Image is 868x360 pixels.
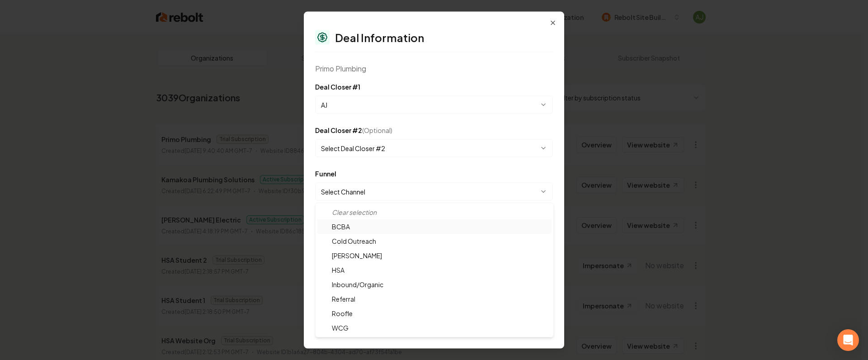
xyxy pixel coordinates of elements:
span: Cold Outreach [332,237,376,245]
span: Inbound/Organic [332,280,383,289]
span: BCBA [332,223,350,231]
span: Clear selection [332,208,377,216]
span: Referral [332,295,355,303]
span: HSA [332,266,344,274]
span: WCG [332,324,349,332]
span: [PERSON_NAME] [332,251,382,260]
span: Roofle [332,309,353,317]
